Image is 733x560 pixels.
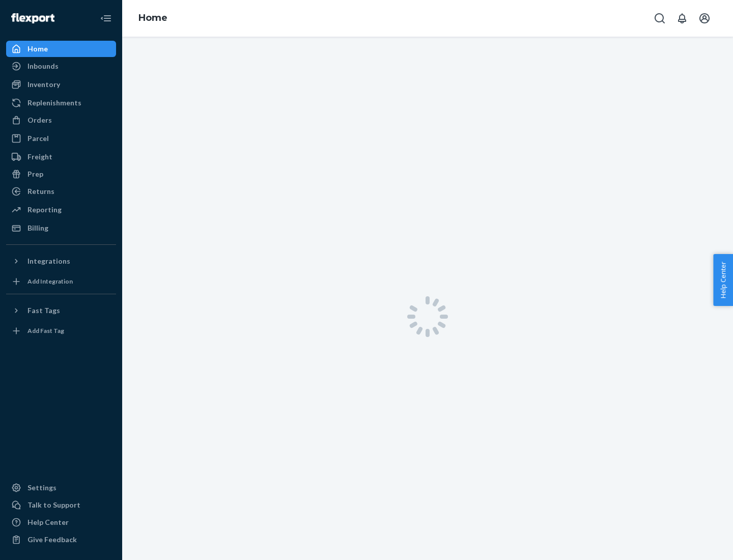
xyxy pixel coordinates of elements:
a: Orders [6,112,116,128]
div: Inventory [27,79,60,90]
div: Reporting [27,205,62,215]
a: Help Center [6,514,116,530]
a: Parcel [6,130,116,147]
a: Replenishments [6,95,116,111]
a: Inbounds [6,58,116,74]
div: Give Feedback [27,535,77,545]
a: Reporting [6,202,116,218]
a: Returns [6,183,116,200]
img: Flexport logo [11,13,54,23]
div: Replenishments [27,98,81,108]
button: Give Feedback [6,531,116,548]
a: Inventory [6,76,116,93]
a: Add Fast Tag [6,323,116,339]
a: Settings [6,480,116,496]
div: Freight [27,152,52,162]
div: Prep [27,169,43,179]
a: Home [138,12,167,23]
div: Orders [27,115,52,125]
a: Talk to Support [6,497,116,513]
a: Freight [6,149,116,165]
button: Fast Tags [6,302,116,319]
div: Integrations [27,256,70,266]
div: Inbounds [27,61,59,71]
a: Add Integration [6,273,116,290]
div: Home [27,44,48,54]
div: Add Integration [27,277,73,286]
ol: breadcrumbs [130,4,176,33]
a: Home [6,41,116,57]
button: Open notifications [672,8,692,29]
div: Help Center [27,517,69,527]
a: Billing [6,220,116,236]
button: Close Navigation [96,8,116,29]
div: Settings [27,483,57,493]
div: Parcel [27,133,49,144]
button: Open Search Box [650,8,670,29]
div: Talk to Support [27,500,80,510]
a: Prep [6,166,116,182]
div: Add Fast Tag [27,326,64,335]
div: Fast Tags [27,305,60,316]
button: Open account menu [694,8,715,29]
button: Integrations [6,253,116,269]
div: Billing [27,223,48,233]
div: Returns [27,186,54,197]
button: Help Center [713,254,733,306]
